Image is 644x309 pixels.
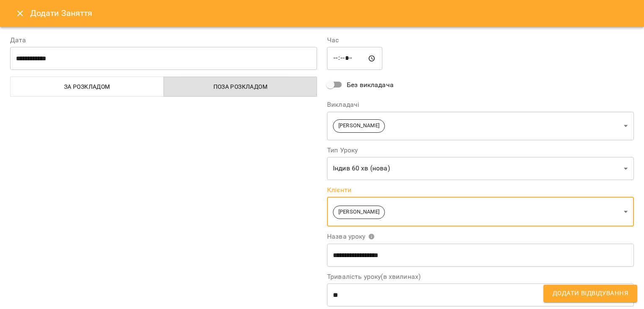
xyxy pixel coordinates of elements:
label: Тривалість уроку(в хвилинах) [327,273,634,280]
svg: Вкажіть назву уроку або виберіть клієнтів [368,233,375,240]
span: [PERSON_NAME] [333,122,384,130]
button: Close [10,3,30,23]
div: [PERSON_NAME] [327,111,634,140]
button: За розкладом [10,77,164,97]
span: Без викладача [347,80,394,90]
label: Клієнти [327,187,634,193]
label: Тип Уроку [327,147,634,154]
div: [PERSON_NAME] [327,197,634,227]
button: Додати Відвідування [543,285,637,302]
label: Викладачі [327,101,634,108]
span: Назва уроку [327,233,375,240]
span: Додати Відвідування [553,288,628,299]
span: [PERSON_NAME] [333,208,384,216]
button: Поза розкладом [164,77,317,97]
span: За розкладом [16,82,159,92]
div: Індив 60 хв (нова) [327,157,634,180]
label: Час [327,37,634,44]
h6: Додати Заняття [30,7,634,20]
span: Поза розкладом [169,82,312,92]
label: Дата [10,37,317,44]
